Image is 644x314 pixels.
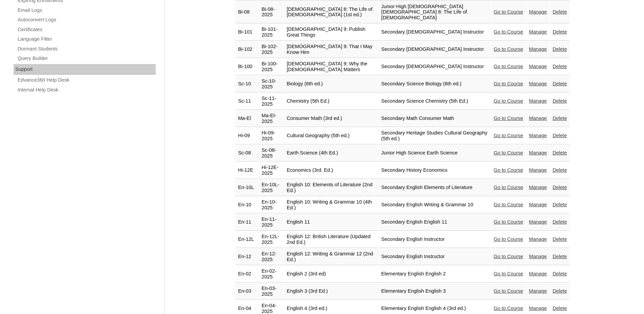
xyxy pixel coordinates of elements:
[235,76,259,92] td: Sc-10
[494,29,523,35] a: Go to Course
[17,35,156,43] a: Language Filter
[235,196,259,213] td: En-10
[379,283,491,300] td: Elementary English English 3
[379,179,491,196] td: Secondary English Elements of Literature
[529,271,547,276] a: Manage
[553,64,567,69] a: Delete
[259,58,284,75] td: Bi-100-2025
[379,214,491,231] td: Secondary English English 11
[494,202,523,207] a: Go to Course
[379,76,491,92] td: Secondary Science Biology (6th ed.)
[553,167,567,173] a: Delete
[259,41,284,58] td: Bi-102-2025
[494,133,523,138] a: Go to Course
[529,202,547,207] a: Manage
[259,127,284,144] td: Hi-09-2025
[553,271,567,276] a: Delete
[494,81,523,86] a: Go to Course
[284,248,378,265] td: English 12: Writing & Grammar 12 (2nd Ed.)
[529,236,547,242] a: Manage
[379,110,491,127] td: Secondary Math Consumer Math
[553,288,567,294] a: Delete
[284,231,378,248] td: English 12: British Literature (Updated 2nd Ed.)
[284,76,378,92] td: Biology (6th ed.)
[17,16,156,24] a: Autoconvert Logs
[494,9,523,15] a: Go to Course
[553,9,567,15] a: Delete
[379,93,491,110] td: Secondary Science Chemistry (5th Ed.)
[235,231,259,248] td: En-12L
[529,185,547,190] a: Manage
[494,219,523,225] a: Go to Course
[235,145,259,162] td: Sc-08
[494,185,523,190] a: Go to Course
[494,306,523,311] a: Go to Course
[553,150,567,155] a: Delete
[553,116,567,121] a: Delete
[494,254,523,259] a: Go to Course
[494,271,523,276] a: Go to Course
[553,236,567,242] a: Delete
[379,196,491,213] td: Secondary English Writing & Grammar 10
[284,41,378,58] td: [DEMOGRAPHIC_DATA] 9: That I May Know Him
[284,196,378,213] td: English 10: Writing & Grammar 10 (4th Ed.)
[494,167,523,173] a: Go to Course
[379,41,491,58] td: Secondary [DEMOGRAPHIC_DATA] Instructor
[235,24,259,41] td: Bi-101
[494,46,523,52] a: Go to Course
[379,1,491,24] td: Junior High [DEMOGRAPHIC_DATA] [DEMOGRAPHIC_DATA] 8: The Life of [DEMOGRAPHIC_DATA]
[529,29,547,35] a: Manage
[284,127,378,144] td: Cultural Geography (5th ed.)
[529,288,547,294] a: Manage
[529,9,547,15] a: Manage
[284,110,378,127] td: Consumer Math (3rd ed.)
[529,167,547,173] a: Manage
[17,25,156,34] a: Certificates
[235,283,259,300] td: En-03
[494,288,523,294] a: Go to Course
[284,214,378,231] td: English 11
[235,248,259,265] td: En-12
[259,76,284,92] td: Sc-10-2025
[14,64,156,75] div: Support
[553,98,567,104] a: Delete
[553,219,567,225] a: Delete
[284,266,378,282] td: English 2 (3rd ed)
[553,202,567,207] a: Delete
[379,248,491,265] td: Secondary English Instructor
[379,127,491,144] td: Secondary Heritage Studies Cultural Geography (5th ed.)
[379,162,491,179] td: Secondary History Economics
[259,283,284,300] td: En-03-2025
[235,41,259,58] td: Bi-102
[379,58,491,75] td: Secondary [DEMOGRAPHIC_DATA] Instructor
[235,179,259,196] td: En-10L
[235,1,259,24] td: Bi-08
[259,162,284,179] td: Hi-12E-2025
[284,58,378,75] td: [DEMOGRAPHIC_DATA] 9: Why the [DEMOGRAPHIC_DATA] Matters
[284,283,378,300] td: English 3 (3rd Ed.)
[284,145,378,162] td: Earth Science (4th Ed.)
[529,116,547,121] a: Manage
[379,231,491,248] td: Secondary English Instructor
[259,93,284,110] td: Sc-11-2025
[259,266,284,282] td: En-02-2025
[235,214,259,231] td: En-11
[553,306,567,311] a: Delete
[235,58,259,75] td: Bi-100
[259,214,284,231] td: En-11-2025
[553,29,567,35] a: Delete
[17,54,156,63] a: Query Builder
[529,150,547,155] a: Manage
[529,46,547,52] a: Manage
[284,1,378,24] td: [DEMOGRAPHIC_DATA] 8: The Life of [DEMOGRAPHIC_DATA] (1st ed.)
[235,127,259,144] td: Hi-09
[529,254,547,259] a: Manage
[17,76,156,84] a: Edvance360 Help Desk
[553,133,567,138] a: Delete
[284,162,378,179] td: Economics (3rd. Ed.)
[235,266,259,282] td: En-02
[259,145,284,162] td: Sc-08-2025
[284,93,378,110] td: Chemistry (5th Ed.)
[379,145,491,162] td: Junior High Science Earth Science
[259,1,284,24] td: Bi-08-2025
